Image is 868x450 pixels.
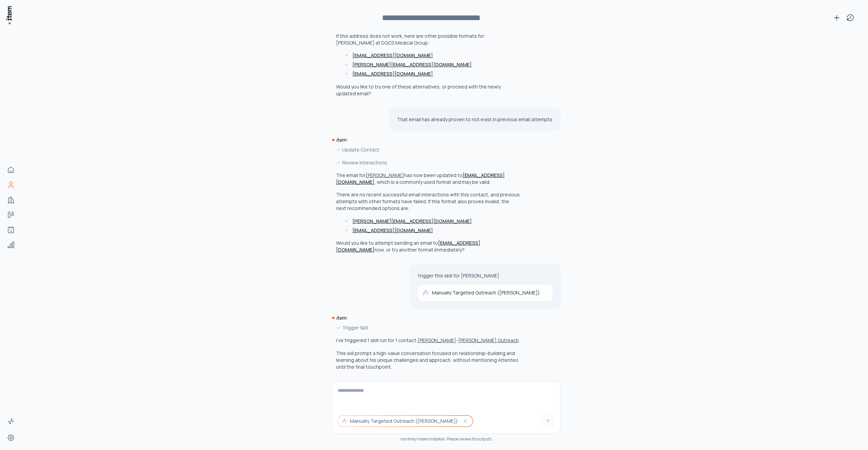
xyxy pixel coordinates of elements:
a: [PERSON_NAME][EMAIL_ADDRESS][DOMAIN_NAME] [352,218,472,224]
a: [EMAIL_ADDRESS][DOMAIN_NAME] [352,227,433,234]
img: outbound [342,418,347,424]
p: I've triggered 1 skill run for 1 contact: - . [336,337,520,343]
a: [EMAIL_ADDRESS][DOMAIN_NAME] [352,52,433,59]
a: Companies [4,193,18,207]
a: Deals [4,208,18,222]
button: [PERSON_NAME] [366,172,404,179]
button: View history [844,11,857,25]
div: Trigger Skill [336,324,520,332]
a: Home [4,163,18,177]
a: Agents [4,223,18,237]
a: [EMAIL_ADDRESS][DOMAIN_NAME] [336,172,505,185]
a: [PERSON_NAME][EMAIL_ADDRESS][DOMAIN_NAME] [352,61,472,68]
p: The email for has now been updated to , which is a commonly used format and may be valid. [336,172,505,185]
div: Update Contact [336,146,520,154]
img: Manually Targeted Outreach (Gabriel) [422,289,429,296]
button: New conversation [830,11,844,25]
p: This will prompt a high-value conversation focused on relationship-building and learning about hi... [336,350,520,370]
span: Manually Targeted Outreach ([PERSON_NAME]) [350,418,458,424]
a: [EMAIL_ADDRESS][DOMAIN_NAME] [352,70,433,77]
div: Review Interactions [336,159,520,166]
button: Manually Targeted Outreach ([PERSON_NAME]) [338,416,473,427]
p: That email has already proven to not exist in previous email attempts [397,116,552,123]
a: People [4,178,18,192]
i: item: [336,315,347,321]
p: If this address does not work, here are other possible formats for [PERSON_NAME] at DOCS Medical ... [336,33,520,46]
a: Settings [4,431,18,445]
button: [PERSON_NAME] [418,337,456,344]
i: item: [336,136,347,143]
p: trigger this skill for [PERSON_NAME] [418,272,552,279]
p: Would you like to attempt sending an email to now, or try another format immediately? [336,240,520,253]
a: [EMAIL_ADDRESS][DOMAIN_NAME] [336,240,480,253]
a: Manually Targeted Outreach ([PERSON_NAME]) [418,285,552,301]
img: Item Brain Logo [5,5,12,25]
p: Would you like to try one of these alternatives, or proceed with the newly updated email? [336,83,520,97]
button: [PERSON_NAME] Outreach [458,337,519,344]
div: may make mistakes. Please review its outputs. [332,436,561,442]
a: Analytics [4,238,18,252]
p: There are no recent successful email interactions with this contact, and previous attempts with o... [336,191,520,212]
i: item [400,436,408,442]
a: Activity [4,415,18,428]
